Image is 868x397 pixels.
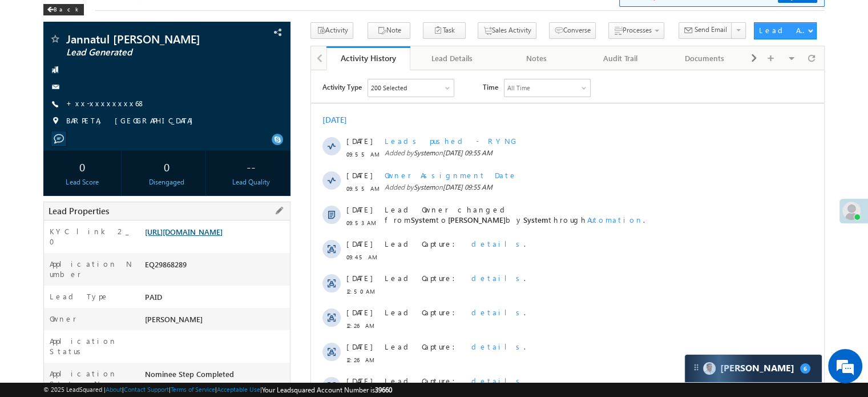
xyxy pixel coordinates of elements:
[215,177,287,187] div: Lead Quality
[74,100,206,110] span: Owner Assignment Date
[74,306,450,316] div: .
[74,203,151,212] span: Lead Capture:
[35,134,61,145] span: [DATE]
[145,314,203,324] span: [PERSON_NAME]
[43,3,90,13] a: Back
[663,46,747,70] a: Documents
[35,100,61,110] span: [DATE]
[720,363,794,374] span: Carter
[310,22,353,39] button: Activity
[132,78,181,87] span: [DATE] 09:55 AM
[74,374,151,384] span: Lead Capture:
[35,203,61,213] span: [DATE]
[35,374,61,384] span: [DATE]
[11,45,49,55] div: [DATE]
[35,271,61,282] span: [DATE]
[35,237,61,247] span: [DATE]
[59,60,192,75] div: Chat with us now
[672,51,737,65] div: Documents
[196,13,219,23] div: All Time
[66,33,219,45] span: Jannatul [PERSON_NAME]
[608,22,664,39] button: Processes
[74,78,450,88] span: Added by on
[368,22,410,39] button: Note
[124,386,169,393] a: Contact Support
[276,145,332,154] span: Automation
[679,22,732,39] button: Send Email
[35,79,70,89] span: 09:55 AM
[684,354,822,383] div: carter-dragCarter[PERSON_NAME]6
[35,216,70,226] span: 12:50 AM
[35,284,70,295] span: 12:26 AM
[74,374,450,384] div: .
[74,169,151,178] span: Lead Capture:
[160,271,213,281] span: details
[326,46,410,70] a: Activity History
[172,9,187,26] span: Time
[106,386,122,393] a: About
[160,237,213,247] span: details
[103,113,124,121] span: System
[137,145,195,154] span: [PERSON_NAME]
[66,115,199,127] span: BARPETA, [GEOGRAPHIC_DATA]
[131,156,203,177] div: 0
[57,9,143,26] div: Sales Activity,Email Bounced,Email Link Clicked,Email Marked Spam,Email Opened & 195 more..
[43,384,392,395] span: © 2025 LeadSquared | | | | |
[66,47,219,58] span: Lead Generated
[160,203,213,212] span: details
[160,169,213,178] span: details
[623,26,652,34] span: Processes
[187,6,215,33] div: Minimize live chat window
[419,51,484,65] div: Lead Details
[142,368,290,384] div: Nominee Step Completed
[217,386,260,393] a: Acceptable Use
[215,156,287,177] div: --
[212,145,237,154] span: System
[66,98,146,108] a: +xx-xxxxxxxx68
[754,22,817,39] button: Lead Actions
[142,259,290,275] div: EQ29868289
[703,362,716,375] img: Carter
[35,250,70,260] span: 12:26 AM
[74,203,450,213] div: .
[145,227,223,236] a: [URL][DOMAIN_NAME]
[74,134,334,154] span: Lead Owner changed from to by through .
[50,226,133,247] label: KYC link 2_0
[262,386,392,394] span: Your Leadsquared Account Number is
[695,25,727,35] span: Send Email
[46,177,118,187] div: Lead Score
[759,25,808,35] div: Lead Actions
[35,66,61,76] span: [DATE]
[74,169,450,179] div: .
[131,177,203,187] div: Disengaged
[375,386,392,394] span: 39660
[35,113,70,123] span: 09:55 AM
[50,259,133,279] label: Application Number
[74,112,450,122] span: Added by on
[35,340,61,350] span: [DATE]
[74,340,151,350] span: Lead Capture:
[74,66,206,75] span: Leads pushed - RYNG
[423,22,466,39] button: Task
[60,13,96,23] div: 200 Selected
[35,147,70,158] span: 09:53 AM
[160,340,213,350] span: details
[35,306,61,316] span: [DATE]
[74,271,450,282] div: .
[35,182,70,192] span: 09:45 AM
[103,78,124,87] span: System
[410,46,494,70] a: Lead Details
[46,156,118,177] div: 0
[142,291,290,307] div: PAID
[50,368,133,389] label: Application Status New
[19,60,48,75] img: d_60004797649_company_0_60004797649
[335,53,402,63] div: Activity History
[74,306,151,315] span: Lead Capture:
[155,311,207,326] em: Start Chat
[74,340,450,350] div: .
[35,319,70,329] span: 12:26 AM
[50,336,133,356] label: Application Status
[171,386,215,393] a: Terms of Service
[692,363,701,372] img: carter-drag
[478,22,536,39] button: Sales Activity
